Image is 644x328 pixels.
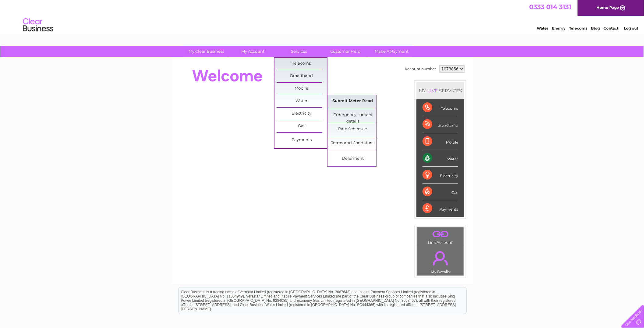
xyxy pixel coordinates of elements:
[328,123,378,135] a: Rate Schedule
[228,46,278,57] a: My Account
[328,95,378,107] a: Submit Meter Read
[403,64,438,74] td: Account number
[328,109,378,121] a: Emergency contact details
[277,58,327,70] a: Telecoms
[416,82,464,99] div: MY SERVICES
[182,46,232,57] a: My Clear Business
[277,83,327,95] a: Mobile
[419,248,462,269] a: .
[277,120,327,132] a: Gas
[419,229,462,240] a: .
[274,46,324,57] a: Services
[591,26,600,30] a: Blog
[328,153,378,165] a: Deferment
[328,137,378,149] a: Terms and Conditions
[277,134,327,146] a: Payments
[423,133,458,150] div: Mobile
[569,26,587,30] a: Telecoms
[423,150,458,167] div: Water
[277,108,327,120] a: Electricity
[529,3,571,11] a: 0333 014 3131
[423,167,458,184] div: Electricity
[367,46,417,57] a: Make A Payment
[426,88,439,94] div: LIVE
[423,99,458,116] div: Telecoms
[537,26,548,30] a: Water
[624,26,638,30] a: Log out
[320,46,371,57] a: Customer Help
[603,26,618,30] a: Contact
[277,70,327,82] a: Broadband
[417,227,464,246] td: Link Account
[423,184,458,200] div: Gas
[23,16,54,34] img: logo.png
[277,95,327,107] a: Water
[552,26,565,30] a: Energy
[423,116,458,133] div: Broadband
[417,246,464,276] td: My Details
[179,3,466,30] div: Clear Business is a trading name of Verastar Limited (registered in [GEOGRAPHIC_DATA] No. 3667643...
[423,200,458,217] div: Payments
